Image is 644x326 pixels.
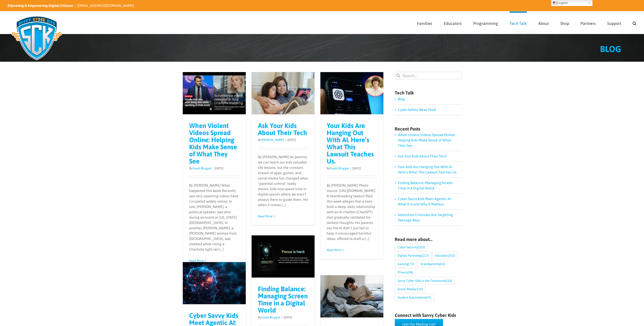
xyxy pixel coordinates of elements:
[258,215,272,218] a: More on Ask Your Kids About Their Tech
[8,13,66,63] img: Savvy Cyber Kids Logo
[416,286,423,292] span: (110)
[509,21,527,25] span: Tech Talk
[398,213,453,222] a: Sextortion Criminals Are Targeting Teenage Boys
[426,294,431,301] span: (47)
[327,248,341,252] a: More on Your Kids Are Hanging Out With AI. Here’s What This Lawsuit Teaches Us.
[417,11,636,34] nav: Main Menu
[398,197,452,206] a: Cyber Savvy Kids Meet Agentic AI: What It Is and Why It Matters
[398,165,457,174] a: Your Kids Are Hanging Out With AI. Here’s What This Lawsuit Teaches Us.
[352,167,361,170] span: [DATE]
[560,11,569,34] a: Shop
[398,181,453,190] a: Finding Balance: Managing Screen Time in a Digital World
[189,122,237,165] a: When Violent Videos Spread Online: Helping Kids Make Sense of What They See
[211,167,215,170] span: |
[395,91,462,95] h4: Tech Talk
[600,44,621,54] span: BLOG
[258,315,308,320] p: By
[395,72,402,79] input: Search
[349,167,352,170] span: |
[581,21,596,25] span: Partners
[284,138,287,142] span: |
[8,4,73,8] i: Educating & Empowering Digital Citizens
[417,11,432,34] a: Families
[395,277,455,284] a: Savvy Cyber Kids in the Community (14 items)
[418,244,425,251] span: (103)
[215,167,223,170] span: [DATE]
[473,21,498,25] span: Programming
[395,243,428,251] a: Cyber Security (103 items)
[280,316,284,319] span: |
[261,138,284,142] a: [PERSON_NAME]
[448,252,455,259] span: (102)
[444,21,462,25] span: Educators
[395,285,426,293] a: Social Media (110 items)
[473,11,498,34] a: Programming
[189,183,240,252] p: By [PERSON_NAME] What happened this week Recently two very upsetting videos have circulated widel...
[77,4,134,8] a: [EMAIL_ADDRESS][DOMAIN_NAME]
[398,97,405,101] a: Blog
[258,122,307,137] a: Ask Your Kids About Their Tech
[432,252,458,259] a: Educator (102 items)
[417,21,432,25] span: Families
[330,167,349,170] a: Guest Blogger
[421,252,429,259] span: (217)
[607,21,621,25] span: Support
[327,166,377,171] p: By
[395,294,434,301] a: Student Submissions (47 items)
[560,21,569,25] span: Shop
[398,108,436,112] a: Cyber Safety News Feed
[538,11,549,34] a: About
[581,11,596,34] a: Partners
[287,138,296,142] span: [DATE]
[553,1,557,5] img: en
[327,122,374,165] a: Your Kids Are Hanging Out With AI. Here’s What This Lawsuit Teaches Us.
[261,316,280,319] a: Guest Blogger
[444,11,462,34] a: Educators
[258,138,308,142] p: By
[398,133,455,148] a: When Violent Videos Spread Online: Helping Kids Make Sense of What They See
[327,183,377,241] p: By [PERSON_NAME] Photo source: [URL][DOMAIN_NAME] A heartbreaking lawsuit filed this week alleges...
[408,260,414,267] span: (73)
[408,269,413,276] span: (98)
[258,154,308,208] p: By [PERSON_NAME] As parents, we can teach our kids valuable life lessons, but the constant stream...
[538,21,549,25] span: About
[440,260,445,267] span: (62)
[447,277,452,284] span: (14)
[607,11,621,34] a: Support
[395,313,462,318] h4: Connect with Savvy Cyber Kids
[189,166,240,171] p: By
[192,167,211,170] a: Guest Blogger
[395,260,417,268] a: Gaming (73 items)
[418,260,448,268] a: Grandparents (62 items)
[395,237,462,242] h4: Read more about…
[398,154,447,158] a: Ask Your Kids About Their Tech
[395,252,432,259] a: Digital Parenting (217 items)
[395,72,462,79] input: Search...
[284,316,292,319] span: [DATE]
[395,127,462,131] h4: Recent Posts
[509,11,527,34] a: Tech Talk
[395,269,416,276] a: Privacy (98 items)
[258,285,308,314] a: Finding Balance: Managing Screen Time in a Digital World
[633,11,636,34] a: Search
